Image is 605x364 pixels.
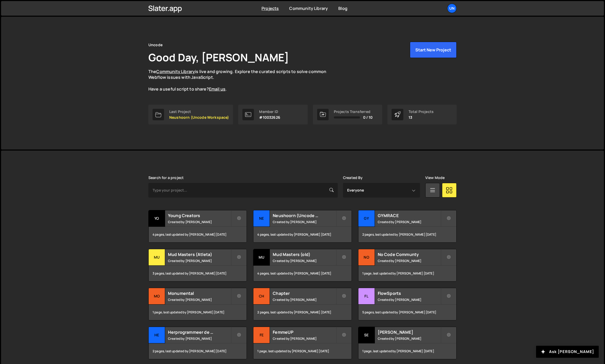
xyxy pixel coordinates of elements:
h2: Chapter [273,290,336,296]
small: Created by [PERSON_NAME] [273,297,336,302]
p: The is live and growing. Explore the curated scripts to solve common Webflow issues with JavaScri... [148,69,336,92]
a: Community Library [156,69,195,74]
div: 1 page, last updated by [PERSON_NAME] [DATE] [358,343,456,359]
label: View Mode [425,176,445,180]
button: Start New Project [410,42,457,58]
a: Un [447,4,457,13]
a: He Herprogrammeer de Overheid Created by [PERSON_NAME] 2 pages, last updated by [PERSON_NAME] [DATE] [148,327,247,359]
div: Mo [149,288,165,305]
h2: FemmeUP [273,329,336,335]
h2: Neushoorn (Uncode Workspace) [273,213,336,218]
label: Created By [343,176,363,180]
h1: Good Day, [PERSON_NAME] [148,50,289,64]
a: Projects [261,5,279,11]
a: No No Code Communty Created by [PERSON_NAME] 1 page, last updated by [PERSON_NAME] [DATE] [358,249,457,282]
a: Se [PERSON_NAME] Created by [PERSON_NAME] 1 page, last updated by [PERSON_NAME] [DATE] [358,327,457,359]
input: Type your project... [148,183,338,198]
div: Fl [358,288,375,305]
div: Se [358,327,375,343]
div: 4 pages, last updated by [PERSON_NAME] [DATE] [149,227,247,242]
a: Blog [338,5,347,11]
small: Created by [PERSON_NAME] [378,336,441,341]
div: Yo [149,210,165,227]
div: Member ID [259,110,280,114]
label: Search for a project [148,176,184,180]
small: Created by [PERSON_NAME] [378,297,441,302]
p: 13 [409,115,434,120]
h2: [PERSON_NAME] [378,329,441,335]
div: Fe [253,327,270,343]
a: Mu Mud Masters (Atleta) Created by [PERSON_NAME] 3 pages, last updated by [PERSON_NAME] [DATE] [148,249,247,282]
a: Fl FlowSports Created by [PERSON_NAME] 5 pages, last updated by [PERSON_NAME] [DATE] [358,288,457,320]
small: Created by [PERSON_NAME] [168,220,231,224]
div: 2 pages, last updated by [PERSON_NAME] [DATE] [149,343,247,359]
div: Uncode [148,42,162,48]
div: Total Projects [409,110,434,114]
small: Created by [PERSON_NAME] [168,259,231,263]
div: 2 pages, last updated by [PERSON_NAME] [DATE] [253,305,351,320]
a: Ch Chapter Created by [PERSON_NAME] 2 pages, last updated by [PERSON_NAME] [DATE] [253,288,352,320]
div: 1 page, last updated by [PERSON_NAME] [DATE] [253,343,351,359]
h2: Monumental [168,290,231,296]
div: He [149,327,165,343]
a: Fe FemmeUP Created by [PERSON_NAME] 1 page, last updated by [PERSON_NAME] [DATE] [253,327,352,359]
div: Last Project [169,110,229,114]
div: Projects Transferred [334,110,373,114]
div: 4 pages, last updated by [PERSON_NAME] [DATE] [253,266,351,281]
h2: Mud Masters (Atleta) [168,252,231,257]
a: Ne Neushoorn (Uncode Workspace) Created by [PERSON_NAME] 4 pages, last updated by [PERSON_NAME] [... [253,210,352,243]
a: Mo Monumental Created by [PERSON_NAME] 1 page, last updated by [PERSON_NAME] [DATE] [148,288,247,320]
a: Last Project Neushoorn (Uncode Workspace) [148,105,233,124]
small: Created by [PERSON_NAME] [273,336,336,341]
div: 5 pages, last updated by [PERSON_NAME] [DATE] [358,305,456,320]
div: Mu [149,249,165,266]
h2: Herprogrammeer de Overheid [168,329,231,335]
h2: GYMRACE [378,213,441,218]
div: 3 pages, last updated by [PERSON_NAME] [DATE] [149,266,247,281]
a: Community Library [289,5,328,11]
h2: No Code Communty [378,252,441,257]
button: Ask [PERSON_NAME] [536,346,599,358]
p: #10032626 [259,115,280,120]
div: 1 page, last updated by [PERSON_NAME] [DATE] [358,266,456,281]
a: Mu Mud Masters (old) Created by [PERSON_NAME] 4 pages, last updated by [PERSON_NAME] [DATE] [253,249,352,282]
div: 4 pages, last updated by [PERSON_NAME] [DATE] [253,227,351,242]
p: Neushoorn (Uncode Workspace) [169,115,229,120]
div: GY [358,210,375,227]
h2: Mud Masters (old) [273,252,336,257]
small: Created by [PERSON_NAME] [168,297,231,302]
h2: FlowSports [378,290,441,296]
div: 2 pages, last updated by [PERSON_NAME] [DATE] [358,227,456,242]
a: Email us [209,86,225,92]
a: GY GYMRACE Created by [PERSON_NAME] 2 pages, last updated by [PERSON_NAME] [DATE] [358,210,457,243]
small: Created by [PERSON_NAME] [273,259,336,263]
div: Ne [253,210,270,227]
span: 0 / 10 [363,115,373,120]
h2: Young Creators [168,213,231,218]
a: Yo Young Creators Created by [PERSON_NAME] 4 pages, last updated by [PERSON_NAME] [DATE] [148,210,247,243]
div: Ch [253,288,270,305]
div: Mu [253,249,270,266]
small: Created by [PERSON_NAME] [273,220,336,224]
small: Created by [PERSON_NAME] [168,336,231,341]
div: No [358,249,375,266]
small: Created by [PERSON_NAME] [378,220,441,224]
div: 1 page, last updated by [PERSON_NAME] [DATE] [149,305,247,320]
small: Created by [PERSON_NAME] [378,259,441,263]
